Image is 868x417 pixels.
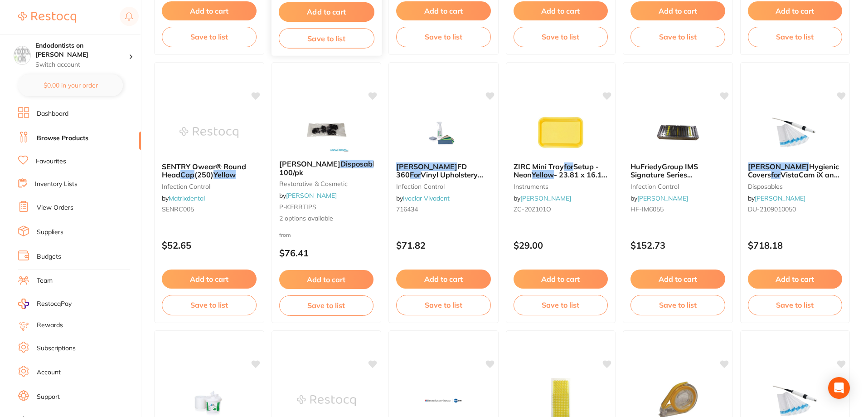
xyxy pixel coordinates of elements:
em: [PERSON_NAME] [748,162,809,171]
h4: Endodontists on Collins [35,41,129,59]
img: SENTRY Owear® Round Head Cap (250) Yellow [179,110,238,155]
span: RestocqPay [37,299,72,309]
span: Tips 100/pk [279,159,393,177]
img: HuFriedyGroup IMS Signature Series Cassette for 5 instruments - Yellow [648,110,707,155]
b: HuFriedyGroup IMS Signature Series Cassette for 5 instruments - Yellow [630,162,725,179]
span: DU-2109010050 [748,205,796,213]
button: Save to list [278,28,374,49]
img: Restocq Logo [18,12,76,23]
a: Account [37,368,61,377]
small: disposables [748,183,843,190]
button: Add to cart [162,270,257,289]
span: Vinyl Upholstery 500ml [396,170,483,187]
b: SENTRY Owear® Round Head Cap (250) Yellow [162,162,257,179]
button: Save to list [748,27,843,47]
p: $718.18 [748,240,843,250]
em: [PERSON_NAME] [396,162,457,171]
button: Save to list [748,295,843,315]
em: for [564,162,573,171]
a: [PERSON_NAME] [637,194,688,202]
span: by [748,194,805,202]
a: Subscriptions [37,344,76,353]
button: Add to cart [514,1,608,20]
button: Save to list [630,27,725,47]
button: Add to cart [279,270,374,289]
span: from [279,231,291,238]
img: Durr Hygienic Covers for VistaCam iX and VistaCam iX HD, 500#NAME? [766,110,824,155]
em: For [410,170,421,179]
img: RestocqPay [18,299,29,309]
span: 2 options available [279,214,374,223]
span: ZIRC Mini Tray [514,162,564,171]
a: RestocqPay [18,299,72,309]
span: - 23.81 x 16.19 x 2.22cm [514,170,607,187]
em: Yellow [532,170,554,179]
button: Save to list [162,295,257,315]
a: [PERSON_NAME] [755,194,805,202]
span: HF-IM6055 [630,205,664,213]
span: by [630,194,688,202]
img: Durr FD 360 For Vinyl Upholstery 500ml [414,110,473,155]
button: Add to cart [396,1,491,20]
div: Open Intercom Messenger [828,377,850,399]
p: $71.82 [396,240,491,250]
small: instruments [514,183,608,190]
small: restorative & cosmetic [279,180,374,187]
span: SENRC005 [162,205,194,213]
span: P-KERRTIPS [279,203,316,211]
a: [PERSON_NAME] [520,194,571,202]
a: Inventory Lists [35,180,78,189]
button: Add to cart [748,270,843,289]
span: [PERSON_NAME] [279,159,340,168]
button: Save to list [279,295,374,315]
a: Support [37,392,60,402]
b: ZIRC Mini Tray for Setup - Neon Yellow - 23.81 x 16.19 x 2.22cm [514,162,608,179]
a: Ivoclar Vivadent [403,194,450,202]
button: Add to cart [514,270,608,289]
button: Add to cart [630,270,725,289]
span: (250) [194,170,213,179]
span: SENTRY Owear® Round Head [162,162,246,179]
small: infection control [162,183,257,190]
a: Rewards [37,321,63,330]
img: Endodontists on Collins [14,46,30,63]
a: Team [37,276,53,285]
span: VistaCam iX and VistaCam iX HD, 500#NAME? [748,170,839,196]
button: Add to cart [396,270,491,289]
button: Add to cart [630,1,725,20]
a: Browse Products [37,134,88,143]
button: Add to cart [162,1,257,20]
em: for [661,179,670,188]
span: 716434 [396,205,418,213]
small: infection control [396,183,491,190]
span: by [396,194,450,202]
em: Cap [180,170,194,179]
button: $0.00 in your order [18,74,123,96]
b: Kerr Disposable Tips 100/pk [279,160,374,177]
span: ZC-20Z101O [514,205,551,213]
a: Budgets [37,252,61,261]
b: Durr Hygienic Covers for VistaCam iX and VistaCam iX HD, 500#NAME? [748,162,843,179]
button: Save to list [630,295,725,315]
img: ZIRC Mini Tray for Setup - Neon Yellow - 23.81 x 16.19 x 2.22cm [531,110,590,155]
button: Save to list [514,295,608,315]
small: infection control [630,183,725,190]
img: Kerr Disposable Tips 100/pk [297,107,356,152]
span: by [162,194,205,202]
em: Disposable [340,159,378,168]
a: Dashboard [37,109,68,118]
a: Matrixdental [169,194,205,202]
button: Save to list [162,27,257,47]
span: Setup - Neon [514,162,599,179]
p: $152.73 [630,240,725,250]
span: Hygienic Covers [748,162,839,179]
p: $76.41 [279,248,374,258]
p: Switch account [35,60,129,69]
a: Restocq Logo [18,7,76,28]
button: Add to cart [748,1,843,20]
button: Save to list [396,27,491,47]
b: Durr FD 360 For Vinyl Upholstery 500ml [396,162,491,179]
span: 5 instruments - [670,179,723,188]
button: Save to list [396,295,491,315]
em: Yellow [213,170,236,179]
